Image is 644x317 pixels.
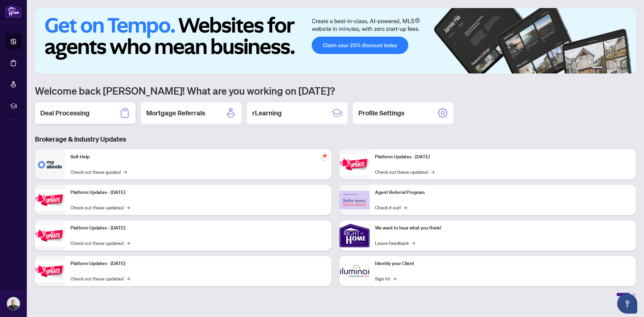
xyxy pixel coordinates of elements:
[375,204,407,211] a: Check it out!→
[627,67,629,69] button: 6
[412,239,415,247] span: →
[70,204,130,211] a: Check out these updates!→
[592,67,602,69] button: 1
[35,8,636,73] img: Slide 0
[375,153,631,161] p: Platform Updates - [DATE]
[339,154,370,175] img: Platform Updates - June 23, 2025
[126,204,130,211] span: →
[7,297,20,310] img: Profile Icon
[70,275,130,282] a: Check out these updates!→
[375,224,631,232] p: We want to hear what you think!
[126,275,130,282] span: →
[431,168,434,175] span: →
[375,275,396,282] a: Sign In!→
[146,108,205,118] h2: Mortgage Referrals
[70,224,326,232] p: Platform Updates - [DATE]
[358,108,405,118] h2: Profile Settings
[70,189,326,196] p: Platform Updates - [DATE]
[252,108,282,118] h2: rLearning
[123,168,127,175] span: →
[35,225,65,246] img: Platform Updates - July 21, 2025
[126,239,130,247] span: →
[70,260,326,267] p: Platform Updates - [DATE]
[321,152,329,160] span: pushpin
[393,275,396,282] span: →
[5,5,21,17] img: logo
[35,135,636,144] h3: Brokerage & Industry Updates
[375,168,434,175] a: Check out these updates!→
[40,108,90,118] h2: Deal Processing
[339,256,370,286] img: Identify your Client
[404,204,407,211] span: →
[617,294,637,314] button: Open asap
[70,239,130,247] a: Check out these updates!→
[35,261,65,282] img: Platform Updates - July 8, 2025
[35,149,65,179] img: Self-Help
[610,67,613,69] button: 3
[35,190,65,211] img: Platform Updates - September 16, 2025
[605,67,608,69] button: 2
[375,260,631,267] p: Identify your Client
[339,220,370,251] img: We want to hear what you think!
[375,239,415,247] a: Leave Feedback→
[621,67,624,69] button: 5
[35,84,636,97] h1: Welcome back [PERSON_NAME]! What are you working on [DATE]?
[616,67,619,69] button: 4
[375,189,631,196] p: Agent Referral Program
[339,191,370,209] img: Agent Referral Program
[70,168,127,175] a: Check out these guides!→
[70,153,326,161] p: Self-Help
